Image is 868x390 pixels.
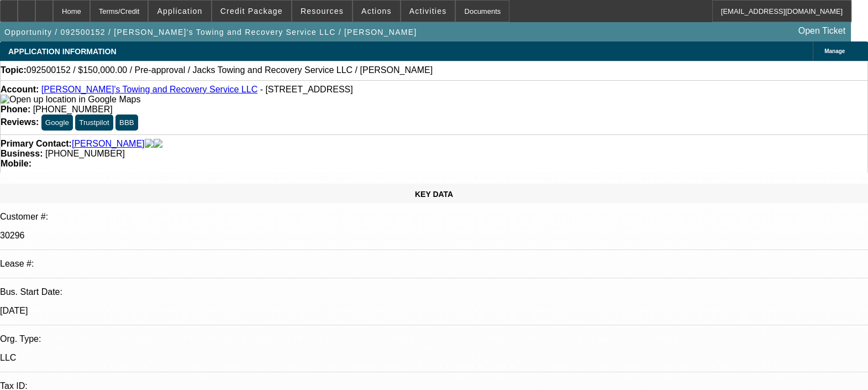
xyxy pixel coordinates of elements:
[409,7,447,15] span: Activities
[1,95,140,104] a: View Google Maps
[1,139,72,149] strong: Primary Contact:
[794,22,850,40] a: Open Ticket
[75,115,113,131] button: Trustpilot
[33,105,113,114] span: [PHONE_NUMBER]
[41,85,257,94] a: [PERSON_NAME]'s Towing and Recovery Service LLC
[1,117,39,127] strong: Reviews:
[1,105,30,114] strong: Phone:
[361,7,392,15] span: Actions
[45,149,125,158] span: [PHONE_NUMBER]
[415,190,453,199] span: KEY DATA
[27,65,433,75] span: 092500152 / $150,000.00 / Pre-approval / Jacks Towing and Recovery Service LLC / [PERSON_NAME]
[292,1,352,22] button: Resources
[154,139,162,149] img: linkedin-icon.png
[824,48,845,54] span: Manage
[1,149,43,158] strong: Business:
[72,139,145,149] a: [PERSON_NAME]
[115,115,138,131] button: BBB
[260,85,353,94] span: - [STREET_ADDRESS]
[145,139,154,149] img: facebook-icon.png
[212,1,291,22] button: Credit Package
[149,1,211,22] button: Application
[1,65,27,75] strong: Topic:
[1,85,39,94] strong: Account:
[1,159,31,168] strong: Mobile:
[157,7,202,15] span: Application
[220,7,283,15] span: Credit Package
[1,95,140,105] img: Open up location in Google Maps
[8,47,116,56] span: APPLICATION INFORMATION
[401,1,455,22] button: Activities
[301,7,344,15] span: Resources
[4,28,417,37] span: Opportunity / 092500152 / [PERSON_NAME]'s Towing and Recovery Service LLC / [PERSON_NAME]
[41,115,73,131] button: Google
[353,1,400,22] button: Actions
